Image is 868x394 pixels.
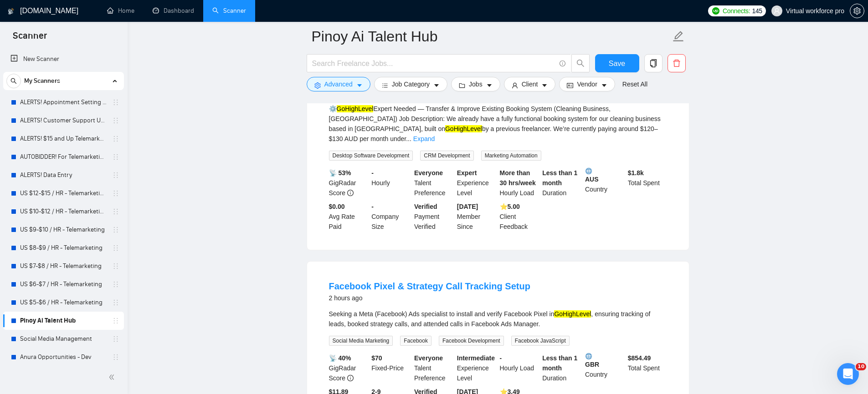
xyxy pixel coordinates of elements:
button: userClientcaret-down [504,77,556,91]
div: Talent Preference [412,353,455,383]
img: 🌐 [586,168,592,174]
input: Search Freelance Jobs... [312,58,555,69]
div: Seeking a Meta (Facebook) Ads specialist to install and verify Facebook Pixel in , ensuring track... [329,309,667,329]
input: Scanner name... [312,25,671,48]
b: ⭐️ 5.00 [500,203,520,210]
a: ALERTS! $15 and Up Telemarketing [20,130,107,148]
a: US $7-$8 / HR - Telemarketing [20,257,107,275]
span: holder [112,99,119,106]
button: Save [595,54,639,72]
span: ... [406,135,411,142]
span: holder [112,299,119,306]
span: Scanner [5,29,54,48]
img: logo [8,4,14,19]
mark: GoHighLevel [554,310,591,318]
div: Duration [540,168,583,198]
b: Expert [457,169,477,177]
span: holder [112,317,119,324]
b: $ 70 [371,354,382,362]
div: Member Since [455,202,498,232]
span: caret-down [356,82,363,89]
a: homeHome [107,7,134,15]
span: holder [112,281,119,288]
div: Hourly [370,168,412,198]
span: Client [522,79,538,89]
b: Less than 1 month [542,169,577,187]
span: caret-down [541,82,548,89]
iframe: Intercom live chat [837,363,859,385]
div: ⚙️ Expert Needed — Transfer & Improve Existing Booking System (Cleaning Business, [GEOGRAPHIC_DAT... [329,104,667,144]
div: Fixed-Price [370,353,412,383]
span: holder [112,117,119,124]
button: settingAdvancedcaret-down [307,77,370,91]
img: upwork-logo.png [712,7,719,15]
b: - [371,203,374,210]
b: - [371,169,374,177]
span: info-circle [560,61,565,66]
button: barsJob Categorycaret-down [374,77,447,91]
div: Country [583,353,626,383]
span: Marketing Automation [481,151,541,161]
div: Company Size [370,202,412,232]
span: double-left [108,373,118,382]
span: caret-down [601,82,607,89]
span: folder [459,82,465,89]
span: search [7,78,21,84]
span: holder [112,153,119,161]
div: GigRadar Score [327,168,370,198]
li: New Scanner [3,50,124,68]
span: Facebook Development [439,336,504,346]
span: user [512,82,518,89]
b: AUS [585,168,624,183]
div: 2 hours ago [329,293,530,303]
a: US $5-$6 / HR - Telemarketing [20,293,107,312]
span: 145 [752,6,762,16]
span: edit [673,30,684,42]
button: copy [644,54,663,72]
a: ALERTS! Customer Support USA [20,111,107,130]
span: CRM Development [420,151,473,161]
a: New Scanner [10,50,117,68]
b: $ 854.49 [628,354,651,362]
b: Everyone [414,169,443,177]
span: setting [850,7,864,15]
div: Experience Level [455,168,498,198]
a: US $6-$7 / HR - Telemarketing [20,275,107,293]
span: holder [112,208,119,215]
span: Vendor [577,79,597,89]
span: bars [382,82,388,89]
div: Avg Rate Paid [327,202,370,232]
img: 🌐 [586,353,592,359]
span: caret-down [486,82,493,89]
div: Total Spent [626,168,669,198]
span: holder [112,226,119,233]
mark: GoHighLevel [445,125,482,132]
div: Payment Verified [412,202,455,232]
span: idcard [567,82,573,89]
span: setting [314,82,321,89]
span: info-circle [347,190,354,196]
a: ALERTS! Data Entry [20,166,107,184]
span: Advanced [324,79,353,89]
b: Verified [414,203,437,210]
span: holder [112,135,119,142]
button: folderJobscaret-down [451,77,500,91]
b: 📡 40% [329,354,351,362]
mark: GoHighLevel [337,105,374,112]
span: Connects: [723,6,750,16]
a: AUTOBIDDER! For Telemarketing in the [GEOGRAPHIC_DATA] [20,148,107,166]
button: search [571,54,590,72]
b: - [500,354,502,362]
b: Less than 1 month [542,354,577,372]
button: delete [668,54,686,72]
b: More than 30 hrs/week [500,169,536,187]
div: Hourly Load [498,353,541,383]
a: US $10-$12 / HR - Telemarketing [20,202,107,221]
span: holder [112,354,119,361]
span: copy [645,59,662,67]
b: 📡 53% [329,169,351,177]
span: Jobs [469,79,483,89]
a: dashboardDashboard [153,7,194,15]
div: Country [583,168,626,198]
a: Pinoy Ai Talent Hub [20,312,107,330]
